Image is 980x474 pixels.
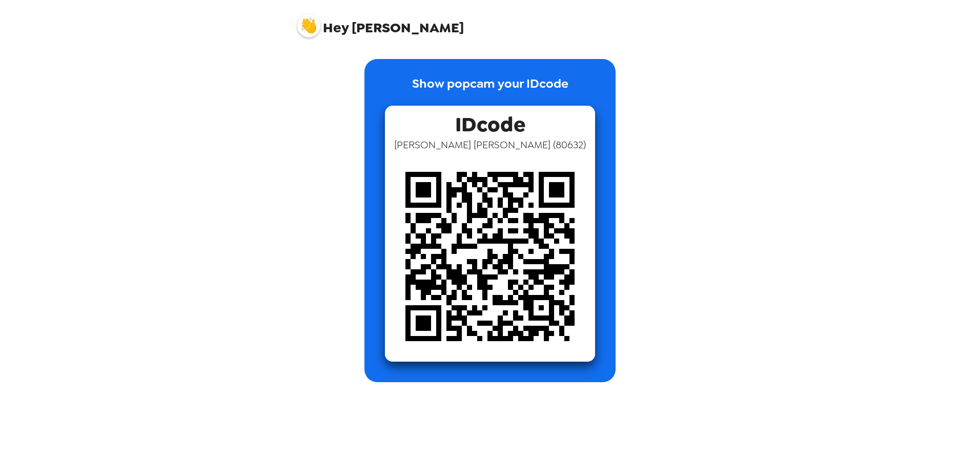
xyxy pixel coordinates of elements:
span: Hey [323,18,349,37]
img: qr code [385,151,595,362]
p: Show popcam your IDcode [412,74,568,106]
img: profile pic [297,14,320,37]
span: [PERSON_NAME] [297,9,464,35]
span: [PERSON_NAME] [PERSON_NAME] ( 80632 ) [394,138,586,151]
span: IDcode [455,106,525,138]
